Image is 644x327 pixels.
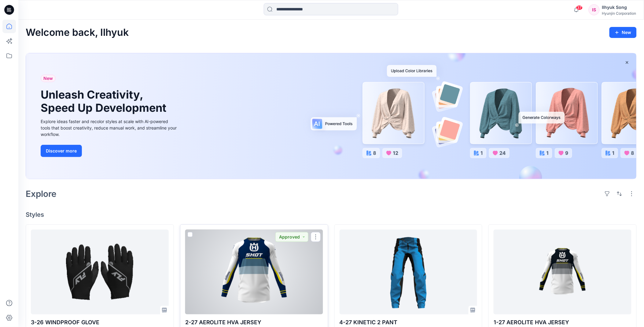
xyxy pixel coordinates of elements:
div: Explore ideas faster and recolor styles at scale with AI-powered tools that boost creativity, red... [41,118,178,137]
h2: Welcome back, Ilhyuk [26,27,129,38]
span: 37 [576,5,583,10]
a: 1-27 AEROLITE HVA JERSEY [494,230,631,314]
p: 1-27 AEROLITE HVA JERSEY [494,318,631,327]
p: 4-27 KINETIC 2 PANT [340,318,477,327]
a: Discover more [41,145,178,157]
h2: Explore [26,189,57,199]
h1: Unleash Creativity, Speed Up Development [41,88,169,115]
button: New [609,27,637,38]
a: 4-27 KINETIC 2 PANT [340,230,477,314]
button: Discover more [41,145,82,157]
p: 3-26 WINDPROOF GLOVE [31,318,169,327]
p: 2-27 AEROLITE HVA JERSEY [185,318,323,327]
div: IS [589,4,600,15]
a: 2-27 AEROLITE HVA JERSEY [185,230,323,314]
span: New [43,75,53,82]
div: Hyunjin Corporation [602,11,636,16]
div: Ilhyuk Song [602,4,636,11]
a: 3-26 WINDPROOF GLOVE [31,230,169,314]
h4: Styles [26,211,637,218]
